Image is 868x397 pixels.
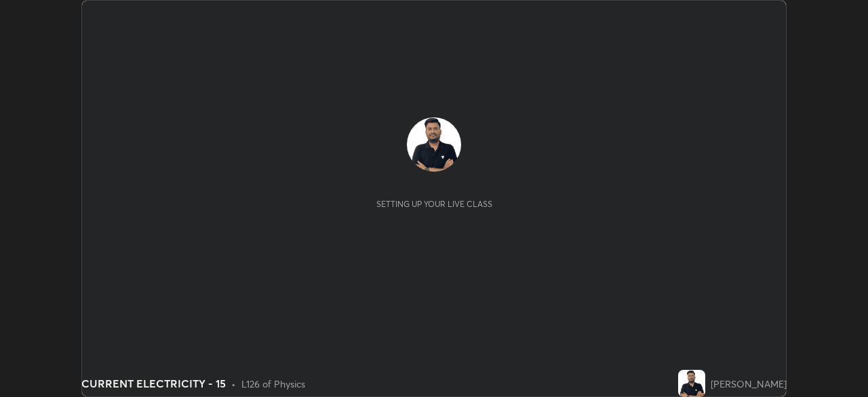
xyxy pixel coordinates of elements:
[376,199,492,209] div: Setting up your live class
[81,375,226,392] div: CURRENT ELECTRICITY - 15
[407,117,461,172] img: 8782f5c7b807477aad494b3bf83ebe7f.png
[231,377,236,391] div: •
[711,377,787,391] div: [PERSON_NAME]
[241,377,305,391] div: L126 of Physics
[678,370,705,397] img: 8782f5c7b807477aad494b3bf83ebe7f.png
